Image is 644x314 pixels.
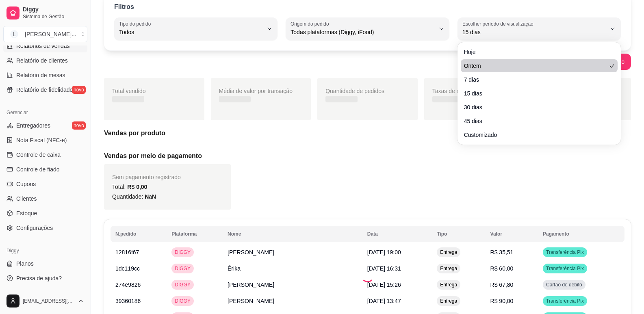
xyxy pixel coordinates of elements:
span: Clientes [16,195,37,203]
span: Relatório de mesas [16,71,65,79]
span: Controle de fiado [16,165,60,173]
span: Todos [119,28,263,36]
span: 30 dias [464,103,606,111]
span: Total: [112,184,147,190]
button: Select a team [3,26,87,42]
div: [PERSON_NAME] ... [25,30,76,38]
label: Escolher período de visualização [462,20,536,27]
div: Diggy [3,244,87,257]
span: Configurações [16,224,53,232]
p: Filtros [114,2,134,12]
span: Relatórios de vendas [16,42,70,50]
span: Ontem [464,62,606,70]
span: Relatório de clientes [16,56,68,65]
div: Gerenciar [3,106,87,119]
span: Nota Fiscal (NFC-e) [16,136,67,144]
span: 7 dias [464,76,606,84]
span: Cupons [16,180,36,188]
span: Taxas de entrega [432,88,476,94]
span: Controle de caixa [16,151,61,159]
span: Todas plataformas (Diggy, iFood) [291,28,434,36]
span: NaN [145,193,156,200]
span: Quantidade: [112,193,156,200]
span: Sem pagamento registrado [112,174,181,180]
span: Customizado [464,131,606,139]
label: Origem do pedido [291,20,332,27]
span: Diggy [23,6,84,13]
span: Quantidade de pedidos [325,88,384,94]
span: Estoque [16,209,37,217]
div: Loading [361,269,374,282]
span: Total vendido [112,88,146,94]
span: Hoje [464,48,606,56]
span: Relatório de fidelidade [16,86,73,94]
span: 15 dias [462,28,606,36]
span: Entregadores [16,121,50,130]
span: Precisa de ajuda? [16,274,62,282]
span: 45 dias [464,117,606,125]
span: Média de valor por transação [219,88,293,94]
h5: Vendas por meio de pagamento [104,151,631,161]
span: L [10,30,18,38]
span: 15 dias [464,89,606,97]
span: Planos [16,260,34,268]
span: Sistema de Gestão [23,13,84,20]
span: [EMAIL_ADDRESS][DOMAIN_NAME] [23,298,74,304]
label: Tipo do pedido [119,20,154,27]
h5: Vendas por produto [104,128,631,138]
span: R$ 0,00 [127,184,147,190]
